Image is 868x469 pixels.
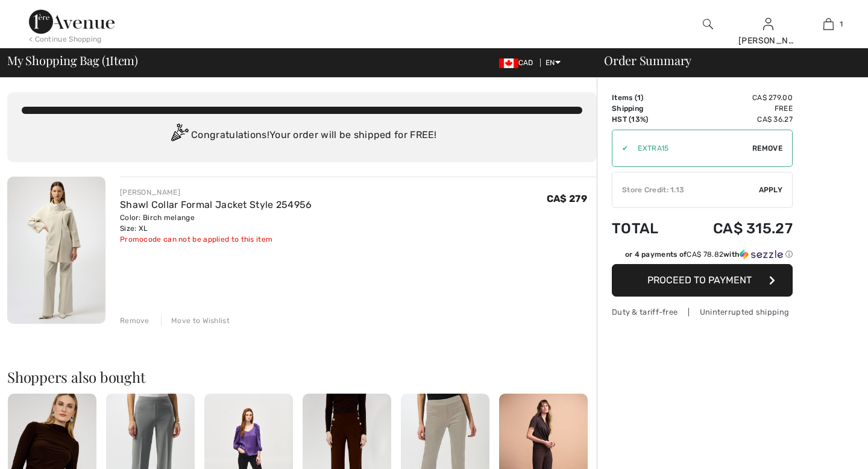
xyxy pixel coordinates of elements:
span: CAD [499,58,538,67]
div: Move to Wishlist [161,315,230,326]
div: < Continue Shopping [29,34,102,45]
span: EN [546,58,561,67]
input: Promo code [628,130,752,166]
div: Congratulations! Your order will be shipped for FREE! [22,124,582,148]
div: [PERSON_NAME] [738,34,797,47]
td: Items ( ) [612,92,679,103]
span: 1 [840,19,843,30]
img: Canadian Dollar [499,58,518,68]
img: Sezzle [740,249,783,260]
span: CA$ 279 [547,193,587,204]
div: Color: Birch melange Size: XL [120,212,312,234]
div: Store Credit: 1.13 [612,184,759,195]
div: [PERSON_NAME] [120,187,312,198]
td: Free [679,103,793,114]
div: Remove [120,315,149,326]
a: Sign In [763,18,773,30]
span: CA$ 78.82 [687,250,723,259]
img: Shawl Collar Formal Jacket Style 254956 [7,177,105,324]
img: My Info [763,17,773,31]
div: ✔ [612,143,628,154]
span: Proceed to Payment [647,274,752,286]
td: HST (13%) [612,114,679,125]
div: Order Summary [590,54,861,66]
span: 1 [105,51,110,67]
button: Proceed to Payment [612,264,793,297]
a: 1 [799,17,858,31]
a: Shawl Collar Formal Jacket Style 254956 [120,199,312,210]
td: Total [612,208,679,249]
h2: Shoppers also bought [7,370,597,384]
span: Apply [759,184,783,195]
img: My Bag [823,17,834,31]
div: or 4 payments ofCA$ 78.82withSezzle Click to learn more about Sezzle [612,249,793,264]
img: Congratulation2.svg [167,124,191,148]
td: Shipping [612,103,679,114]
span: My Shopping Bag ( Item) [7,54,138,66]
td: CA$ 315.27 [679,208,793,249]
img: 1ère Avenue [29,10,115,34]
span: Remove [752,143,782,154]
span: 1 [637,93,641,102]
div: Promocode can not be applied to this item [120,234,312,245]
td: CA$ 279.00 [679,92,793,103]
div: Duty & tariff-free | Uninterrupted shipping [612,306,793,318]
td: CA$ 36.27 [679,114,793,125]
div: or 4 payments of with [625,249,793,260]
img: search the website [703,17,713,31]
